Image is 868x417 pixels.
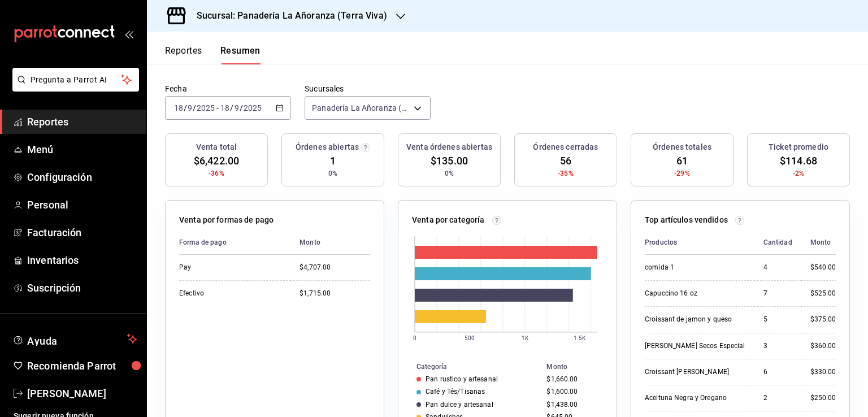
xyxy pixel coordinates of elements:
[801,231,836,255] th: Monto
[27,170,137,185] span: Configuración
[674,168,690,179] span: -29%
[220,103,230,112] input: --
[27,280,137,296] span: Suscripción
[27,197,137,212] span: Personal
[546,401,598,409] div: $1,438.00
[676,153,688,168] span: 61
[645,231,754,255] th: Productos
[196,103,215,112] input: ----
[645,289,745,298] div: Capuccino 16 oz
[27,225,137,240] span: Facturación
[810,315,836,324] div: $375.00
[305,85,431,93] label: Sucursales
[234,103,240,112] input: --
[542,360,617,373] th: Monto
[173,103,184,112] input: --
[184,103,187,112] span: /
[810,289,836,298] div: $525.00
[780,153,817,168] span: $114.68
[165,85,291,93] label: Fecha
[546,375,598,383] div: $1,660.00
[413,335,416,341] text: 0
[398,360,542,373] th: Categoría
[243,103,262,112] input: ----
[793,168,804,179] span: -2%
[426,401,493,409] div: Pan dulce y artesanal
[194,153,239,168] span: $6,422.00
[179,214,274,226] p: Venta por formas de pago
[300,289,370,298] div: $1,715.00
[187,103,193,112] input: --
[312,102,410,114] span: Panadería La Añoranza (Terra Viva)
[8,82,139,94] a: Pregunta a Parrot AI
[124,29,133,38] button: open_drawer_menu
[769,141,828,153] h3: Ticket promedio
[426,375,498,383] div: Pan rustico y artesanal
[27,332,123,346] span: Ayuda
[645,214,728,226] p: Top artículos vendidos
[810,393,836,403] div: $250.00
[645,315,745,324] div: Croissant de jamon y queso
[27,142,137,157] span: Menú
[465,335,475,341] text: 500
[754,231,801,255] th: Cantidad
[645,263,745,272] div: comida 1
[533,141,598,153] h3: Órdenes cerradas
[179,289,281,298] div: Efectivo
[645,367,745,377] div: Croissant [PERSON_NAME]
[12,68,139,92] button: Pregunta a Parrot AI
[574,335,586,341] text: 1.5K
[330,153,336,168] span: 1
[165,45,202,64] button: Reportes
[560,153,571,168] span: 56
[328,168,337,179] span: 0%
[431,153,468,168] span: $135.00
[300,263,370,272] div: $4,707.00
[27,114,137,129] span: Reportes
[31,74,121,86] span: Pregunta a Parrot AI
[193,103,196,112] span: /
[290,231,370,255] th: Monto
[188,9,387,23] h3: Sucursal: Panadería La Añoranza (Terra Viva)
[763,341,792,351] div: 3
[763,263,792,272] div: 4
[445,168,454,179] span: 0%
[220,45,261,64] button: Resumen
[406,141,492,153] h3: Venta órdenes abiertas
[27,386,137,401] span: [PERSON_NAME]
[810,341,836,351] div: $360.00
[179,231,290,255] th: Forma de pago
[763,393,792,403] div: 2
[522,335,529,341] text: 1K
[763,289,792,298] div: 7
[645,393,745,403] div: Aceituna Negra y Oregano
[196,141,237,153] h3: Venta total
[653,141,711,153] h3: Órdenes totales
[412,214,485,226] p: Venta por categoría
[546,388,598,396] div: $1,600.00
[558,168,574,179] span: -35%
[230,103,233,112] span: /
[810,263,836,272] div: $540.00
[645,341,745,351] div: [PERSON_NAME] Secos Especial
[27,253,137,268] span: Inventarios
[179,263,281,272] div: Pay
[810,367,836,377] div: $330.00
[296,141,359,153] h3: Órdenes abiertas
[426,388,485,396] div: Café y Tés/Tisanas
[240,103,243,112] span: /
[763,367,792,377] div: 6
[165,45,261,64] div: navigation tabs
[763,315,792,324] div: 5
[27,358,137,373] span: Recomienda Parrot
[209,168,224,179] span: -36%
[216,103,219,112] span: -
